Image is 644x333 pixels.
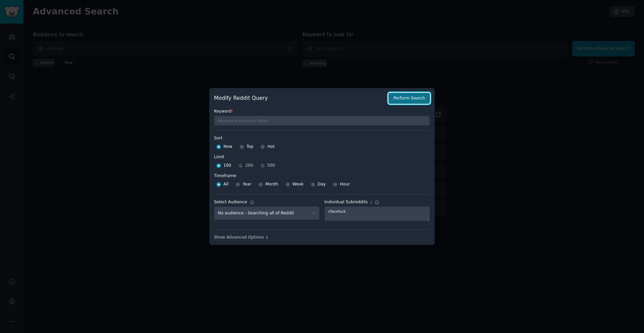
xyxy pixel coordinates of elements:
input: Keyword to search on Reddit [214,116,430,126]
span: Hour [340,181,350,188]
span: All [223,181,228,188]
span: New [223,144,232,150]
div: Show Advanced Options ↓ [214,235,430,241]
div: Limit [214,154,224,160]
span: Year [243,181,251,188]
label: Timeframe [214,171,430,179]
button: Perform Search [388,93,430,104]
textarea: r/facefuck [324,206,430,221]
label: Individual Subreddits [324,199,430,205]
label: Keyword [214,109,430,115]
div: Select Audience [214,199,247,205]
span: 1 [370,200,372,205]
span: Hot [267,144,275,150]
h2: Modify Reddit Query [214,94,385,102]
span: Day [318,181,326,188]
span: Month [265,181,278,188]
span: 100 [223,163,231,169]
span: Week [292,181,304,188]
span: Top [247,144,254,150]
label: Sort [214,135,430,141]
